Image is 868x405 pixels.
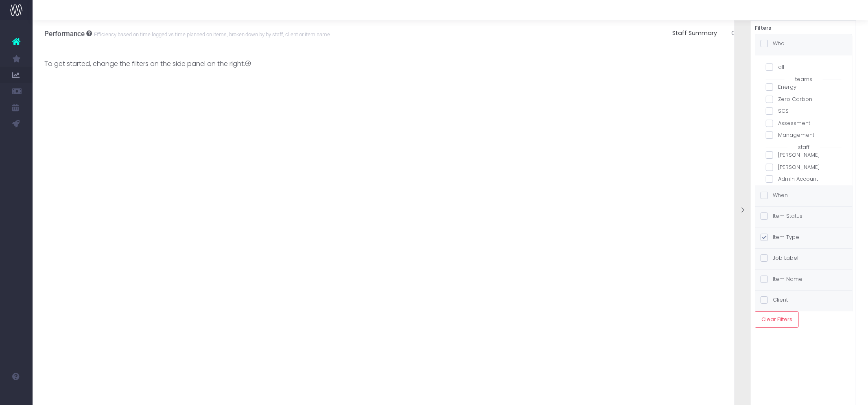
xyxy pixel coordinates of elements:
[766,95,842,103] label: Zero Carbon
[766,63,842,71] label: all
[731,24,778,43] a: Client Summary
[761,212,802,220] label: Item Status
[10,389,22,401] img: images/default_profile_image.png
[44,59,252,69] div: To get started, change the filters on the side panel on the right.
[787,143,820,151] span: staff
[761,191,788,199] label: When
[766,119,842,127] label: Assessment
[761,296,788,304] label: Client
[766,151,842,159] label: [PERSON_NAME]
[672,24,717,43] a: Staff Summary
[761,233,799,241] label: Item Type
[92,30,330,38] small: Efficiency based on time logged vs time planned on items, broken down by by staff, client or item...
[761,39,785,48] label: Who
[761,275,802,283] label: Item Name
[44,30,85,38] span: Performance
[755,311,799,328] button: Clear Filters
[766,163,842,171] label: [PERSON_NAME]
[761,254,798,262] label: Job Label
[766,131,842,139] label: Management
[766,175,842,183] label: Admin Account
[766,107,842,115] label: SCS
[785,75,823,83] span: teams
[755,25,853,31] h6: Filters
[766,83,842,91] label: Energy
